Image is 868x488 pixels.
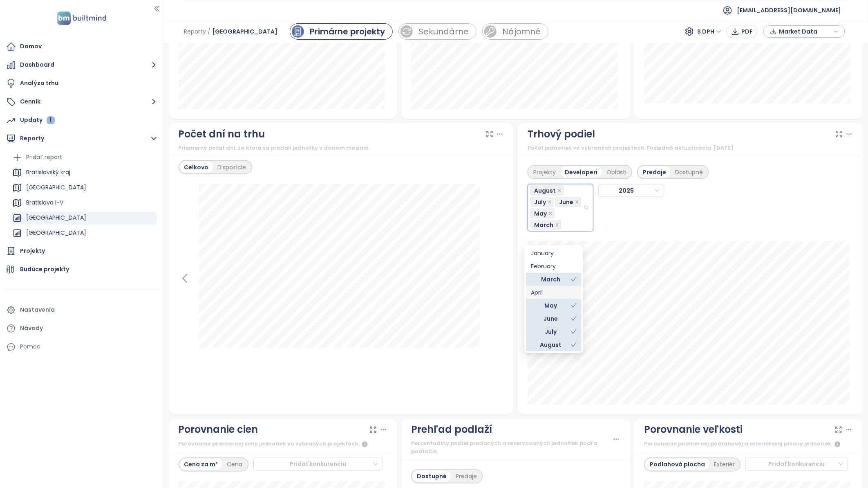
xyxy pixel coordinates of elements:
[530,209,555,218] span: May
[398,23,477,40] a: sale
[557,189,562,193] span: close
[530,197,554,207] span: July
[528,144,853,152] div: Počet jednotiek vo vybraných projektoch. Posledná aktualizácia: [DATE]
[10,196,157,209] div: Bratislava I-V
[179,126,265,142] div: Počet dní na trhu
[534,198,546,207] span: July
[26,213,86,223] div: [GEOGRAPHIC_DATA]
[4,339,159,355] div: Pomoc
[502,25,541,38] div: Nájomné
[548,200,552,204] span: close
[526,247,582,260] div: January
[638,166,671,178] div: Predaje
[184,24,206,39] span: Reporty
[412,471,451,482] div: Dostupné
[20,264,69,274] div: Budúce projekty
[4,302,159,318] a: Nastavenia
[560,166,602,178] div: Developeri
[534,220,553,229] span: March
[180,162,213,173] div: Celkovo
[530,186,564,196] span: August
[548,211,553,216] span: close
[26,152,62,162] div: Pridať report
[529,166,560,178] div: Projekty
[179,422,258,438] div: Porovnanie cien
[531,314,571,323] div: June
[10,181,157,194] div: [GEOGRAPHIC_DATA]
[526,273,582,286] div: March
[571,277,577,282] span: check
[779,25,832,38] span: Market Data
[10,227,157,240] div: [GEOGRAPHIC_DATA]
[482,23,548,40] a: rent
[768,25,841,38] div: button
[530,220,561,230] span: March
[213,162,251,173] div: Dispozície
[47,116,55,124] div: 1
[180,459,223,470] div: Cena za m²
[534,209,547,218] span: May
[526,286,582,299] div: April
[531,249,577,258] div: January
[727,25,757,38] button: PDF
[526,338,582,351] div: August
[531,301,571,310] div: May
[526,312,582,325] div: June
[571,303,577,308] span: check
[741,27,753,36] span: PDF
[4,243,159,259] a: Projekty
[4,112,159,128] a: Updaty 1
[20,78,58,88] div: Analýza trhu
[55,10,109,27] img: logo
[555,197,581,207] span: June
[10,211,157,225] div: [GEOGRAPHIC_DATA]
[4,75,159,92] a: Analýza trhu
[179,440,388,450] div: Porovnanie priemernej ceny jednotiek vo vybraných projektoch.
[671,166,707,178] div: Dostupné
[20,115,55,125] div: Updaty
[526,299,582,312] div: May
[4,261,159,278] a: Budúce projekty
[4,38,159,55] a: Domov
[644,440,853,450] div: Porovnanie priemernej podlahovej a exteriérovej plochy jednotiek.
[528,126,595,142] div: Trhový podiel
[4,57,159,73] button: Dashboard
[20,342,40,352] div: Pomoc
[531,288,577,297] div: April
[20,323,43,333] div: Návody
[411,440,612,457] div: Percentuálny podiel predaných a rezervovaných jednotiek podľa podlažia.
[575,200,579,204] span: close
[526,325,582,338] div: July
[571,316,577,322] span: check
[26,167,70,178] div: Bratislavský kraj
[601,184,659,197] span: 2025
[4,320,159,337] a: Návody
[531,262,577,271] div: February
[534,186,556,195] span: August
[555,223,559,227] span: close
[310,25,385,38] div: Primárne projekty
[290,23,393,40] a: primary
[26,182,86,193] div: [GEOGRAPHIC_DATA]
[10,166,157,179] div: Bratislavský kraj
[526,260,582,273] div: February
[223,459,247,470] div: Cena
[451,471,481,482] div: Predaje
[212,24,277,39] span: [GEOGRAPHIC_DATA]
[20,246,45,256] div: Projekty
[644,422,743,438] div: Porovnanie veľkosti
[531,340,571,349] div: August
[10,151,157,164] div: Pridať report
[418,25,469,38] div: Sekundárne
[20,305,55,315] div: Nastavenia
[602,166,631,178] div: Oblasti
[26,228,86,238] div: [GEOGRAPHIC_DATA]
[179,144,504,152] div: Priemerný počet dní, za ktoré sa predali jednotky v danom mesiaci.
[4,94,159,110] button: Cenník
[571,342,577,348] span: check
[737,0,841,20] span: [EMAIL_ADDRESS][DOMAIN_NAME]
